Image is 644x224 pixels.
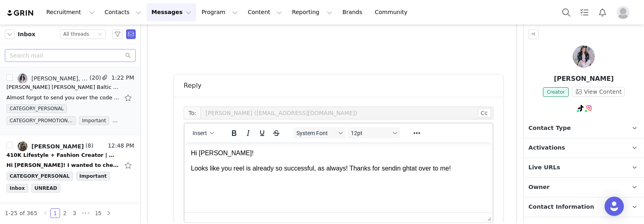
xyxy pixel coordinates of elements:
span: System Font [296,130,336,136]
p: [PERSON_NAME] [524,74,644,84]
img: placeholder-profile.jpg [617,6,630,19]
i: icon: down [97,32,102,37]
a: 3 [70,209,79,218]
a: TikTok [30,212,46,219]
span: 12:48 PM [106,142,134,151]
li: 15 [92,208,104,218]
li: 1 [50,208,60,218]
input: Search mail [5,49,136,62]
a: 15 [93,209,104,218]
div: Hi Madison! I wanted to check in and see if you'd be interested in working with Megan this month?... [6,161,119,169]
li: 3 [70,208,79,218]
span: Contact Type [528,124,571,133]
li: Previous Page [41,208,50,218]
div: Fashion Blogger [3,206,340,212]
button: Content [243,3,287,21]
div: [DATE][DATE] 5:24 PM Influencer Marketing < > wrote: [9,93,340,100]
a: [EMAIL_ADDRESS][DOMAIN_NAME] [124,93,219,100]
a: TikTok [35,174,52,180]
span: Contact Information [528,203,594,212]
button: Bold [227,127,241,139]
a: [PERSON_NAME], [PERSON_NAME], [PERSON_NAME] [18,74,88,83]
button: Reporting [287,3,337,21]
div: [PERSON_NAME] [31,143,84,150]
span: Live URLs [528,163,560,172]
a: [EMAIL_ADDRESS][DOMAIN_NAME] [113,42,209,48]
span: Inbox [6,184,28,193]
span: CATEGORY_PROMOTION... [6,116,76,125]
span: Send Email [126,29,136,39]
button: Italic [241,127,255,139]
a: Youtube [53,174,74,180]
button: View Content [572,87,625,97]
div: 410K Lifestyle + Fashion Creator | @megmpittman x Baltic Born [6,151,119,159]
iframe: Rich Text Area [184,142,493,212]
a: Tasks [576,3,593,21]
a: [PERSON_NAME] [18,142,84,151]
a: 1 [51,209,60,218]
span: Inbox [18,30,35,39]
span: CATEGORY_PERSONAL [6,172,73,181]
span: -- [3,193,7,199]
div: Best, [3,23,340,29]
button: Messages [147,3,196,21]
span: Creator [543,87,569,97]
div: Kelly Elizabeth x Baltic Born [6,83,119,91]
a: Instagram [3,212,28,219]
span: Important [76,172,110,181]
div: [PERSON_NAME], [PERSON_NAME], [PERSON_NAME] [31,75,88,82]
span: Owner [528,183,550,192]
div: [PERSON_NAME] [9,80,340,87]
div: Almost forgot to send you over the code : adcode-Q9jTBAxnFnHj-DwHQ8eaBmkYXVJ_pqOO_mSoHa5HVmrwF4C0... [3,3,340,35]
div: Fashion Blogger [9,167,340,174]
img: instagram.svg [586,105,592,111]
li: Next Page [104,208,114,218]
a: Brands [338,3,369,21]
button: Insert [189,127,217,139]
p: [GEOGRAPHIC_DATA] [15,129,340,136]
img: b8195227-aa36-48ae-8466-2ccf73c4c355.jpg [18,74,27,83]
button: Profile [612,6,638,19]
button: Font sizes [348,127,400,139]
button: Underline [255,127,269,139]
div: Press the Up and Down arrow keys to resize the editor. [484,213,493,222]
span: Important [79,116,110,125]
button: Contacts [100,3,146,21]
a: Youtube [47,212,68,219]
img: 2497e793-96b6-4976-a4b9-a2c2fcd45268.jpg [18,142,27,151]
div: [PERSON_NAME] [9,161,340,180]
span: Insert [193,130,207,136]
a: 2 [60,209,69,218]
i: icon: right [106,211,111,216]
button: Fonts [293,127,346,139]
i: icon: left [43,211,48,216]
a: [URL][DOMAIN_NAME] [178,48,238,55]
div: [DATE][DATE] 3:18 PM [PERSON_NAME] < > wrote: [3,42,340,48]
div: All threads [63,30,89,39]
p: Xx, [15,117,340,124]
button: Reveal or hide additional toolbar items [410,127,424,139]
li: 1-25 of 365 [5,208,37,218]
button: Strikethrough [269,127,283,139]
div: Best, [9,74,340,80]
div: [PERSON_NAME] [3,29,340,35]
span: UNREAD [31,184,60,193]
div: Reply [184,81,201,90]
span: (20) [88,74,101,82]
span: ••• [79,208,92,218]
button: Notifications [594,3,611,21]
li: Next 3 Pages [79,208,92,218]
span: Activations [528,144,565,152]
div: [PERSON_NAME] [3,199,340,219]
span: CATEGORY_PERSONAL [6,104,67,113]
button: Program [197,3,242,21]
span: 12pt [351,130,390,136]
img: grin logo [6,9,35,17]
span: To: [184,107,201,119]
li: 2 [60,208,70,218]
img: Kelly Lupero [573,45,595,68]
